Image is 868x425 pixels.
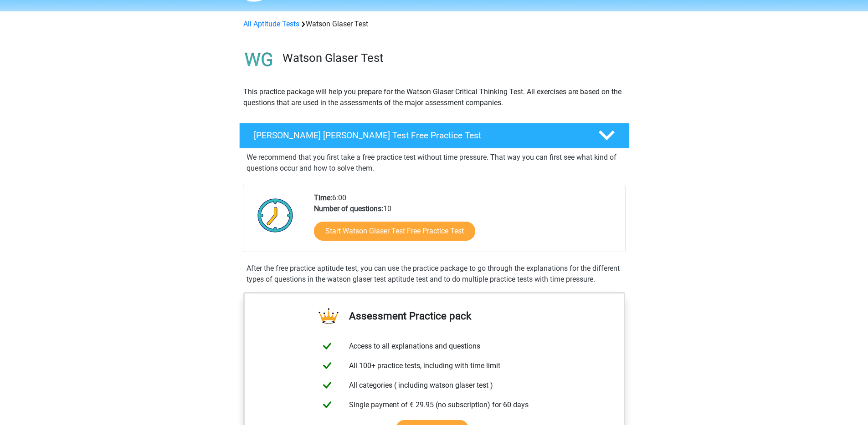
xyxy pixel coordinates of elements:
h4: [PERSON_NAME] [PERSON_NAME] Test Free Practice Test [254,130,584,141]
b: Number of questions: [314,204,383,213]
a: All Aptitude Tests [243,20,299,28]
div: After the free practice aptitude test, you can use the practice package to go through the explana... [243,263,626,285]
img: Clock [252,192,298,238]
div: 6:00 10 [307,192,625,252]
div: Watson Glaser Test [240,19,629,30]
p: We recommend that you first take a free practice test without time pressure. That way you can fir... [247,152,622,174]
p: This practice package will help you prepare for the Watson Glaser Critical Thinking Test. All exe... [243,86,625,108]
img: watson glaser test [240,40,278,79]
a: [PERSON_NAME] [PERSON_NAME] Test Free Practice Test [236,123,633,148]
h3: Watson Glaser Test [282,51,622,65]
a: Start Watson Glaser Test Free Practice Test [314,222,475,241]
b: Time: [314,193,332,202]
